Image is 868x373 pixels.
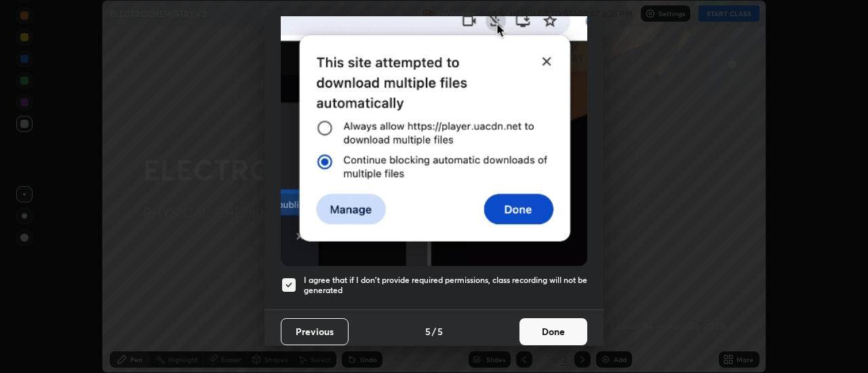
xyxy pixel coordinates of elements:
h4: 5 [425,324,431,338]
h5: I agree that if I don't provide required permissions, class recording will not be generated [304,275,587,296]
h4: / [432,324,436,338]
button: Done [519,318,587,345]
h4: 5 [437,324,443,338]
button: Previous [281,318,349,345]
